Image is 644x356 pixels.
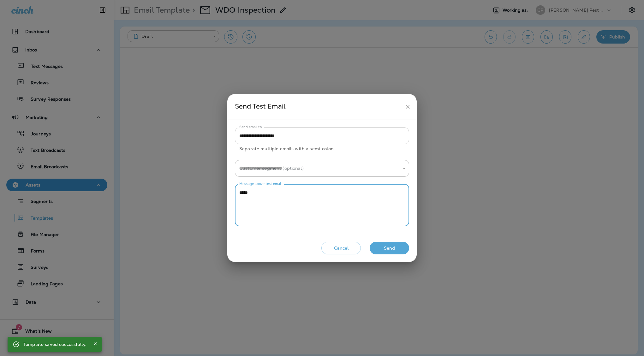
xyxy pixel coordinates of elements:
[235,101,402,113] div: Send Test Email
[239,145,405,152] p: Separate multiple emails with a semi-colon
[92,340,99,347] button: Close
[239,181,282,186] label: Message above test email
[321,242,361,255] button: Cancel
[402,101,414,113] button: close
[370,242,409,255] button: Send
[401,166,407,172] button: Open
[239,125,262,129] label: Send email to
[23,339,86,350] div: Template saved successfully.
